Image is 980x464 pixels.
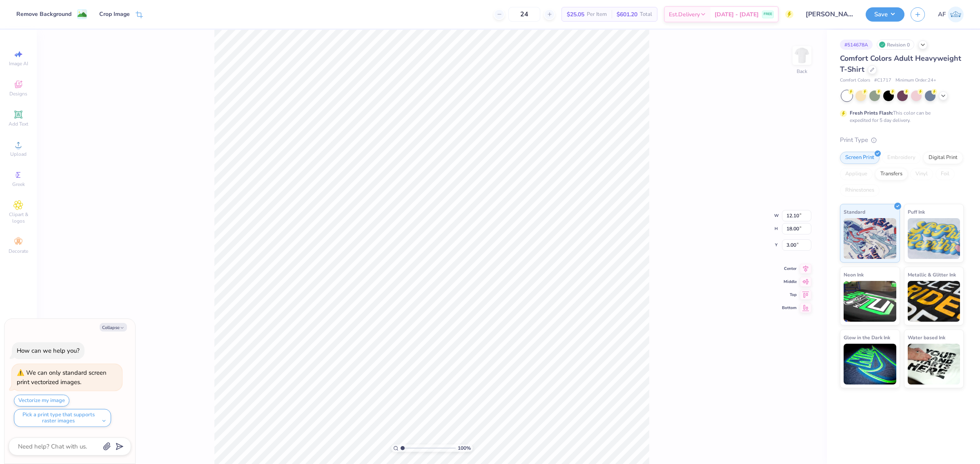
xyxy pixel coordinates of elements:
[797,68,807,75] div: Back
[908,270,956,279] span: Metallic & Glitter Ink
[4,211,33,224] span: Clipart & logos
[840,40,873,50] div: # 514678A
[9,91,27,97] span: Designs
[14,395,69,407] button: Vectorize my image
[908,218,960,259] img: Puff Ink
[844,218,896,259] img: Standard
[875,168,908,180] div: Transfers
[9,60,28,67] span: Image AI
[895,77,936,84] span: Minimum Order: 24 +
[938,10,946,19] span: AF
[764,11,772,17] span: FREE
[458,444,471,452] span: 100 %
[14,409,111,427] button: Pick a print type that supports raster images
[587,10,607,19] span: Per Item
[938,7,964,22] a: AF
[850,109,950,124] div: This color can be expedited for 5 day delivery.
[840,135,964,145] div: Print Type
[782,279,797,285] span: Middle
[16,10,71,18] div: Remove Background
[9,248,28,254] span: Decorate
[840,152,880,164] div: Screen Print
[782,292,797,298] span: Top
[17,369,107,386] div: We can only standard screen print vectorized images.
[669,10,700,19] span: Est. Delivery
[844,344,896,384] img: Glow in the Dark Ink
[715,10,759,19] span: [DATE] - [DATE]
[948,7,964,22] img: Ana Francesca Bustamante
[9,121,28,127] span: Add Text
[840,53,961,74] span: Comfort Colors Adult Heavyweight T-Shirt
[844,270,864,279] span: Neon Ink
[844,333,890,342] span: Glow in the Dark Ink
[935,168,955,180] div: Foil
[508,7,540,22] input: – –
[640,10,652,19] span: Total
[844,208,865,216] span: Standard
[12,181,25,188] span: Greek
[17,347,80,355] div: How can we help you?
[908,333,945,342] span: Water based Ink
[908,344,960,384] img: Water based Ink
[567,10,584,19] span: $25.05
[794,47,810,64] img: Back
[99,10,130,18] div: Crop Image
[908,208,925,216] span: Puff Ink
[782,266,797,272] span: Center
[882,152,921,164] div: Embroidery
[10,151,27,157] span: Upload
[910,168,933,180] div: Vinyl
[844,281,896,322] img: Neon Ink
[840,77,870,84] span: Comfort Colors
[866,7,904,22] button: Save
[100,323,127,331] button: Collapse
[923,152,963,164] div: Digital Print
[800,6,860,22] input: Untitled Design
[782,305,797,311] span: Bottom
[908,281,960,322] img: Metallic & Glitter Ink
[874,77,891,84] span: # C1717
[877,40,914,50] div: Revision 0
[840,168,873,180] div: Applique
[617,10,637,19] span: $601.20
[850,110,893,116] strong: Fresh Prints Flash:
[840,184,880,197] div: Rhinestones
